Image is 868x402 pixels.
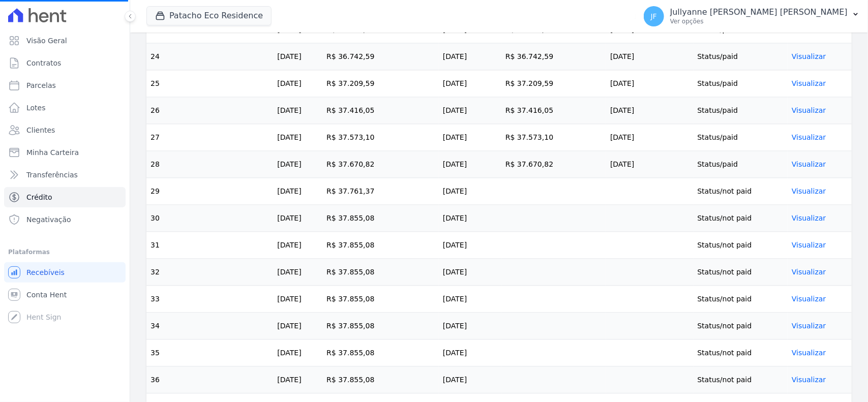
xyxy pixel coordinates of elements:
[322,286,439,313] td: R$ 37.855,08
[146,6,272,25] button: Patacho Eco Residence
[322,178,439,205] td: R$ 37.761,37
[694,339,788,366] td: Status/not paid
[146,205,273,232] td: 30
[670,17,848,25] p: Ver opções
[439,286,501,313] td: [DATE]
[146,151,273,178] td: 28
[322,313,439,339] td: R$ 37.855,08
[4,142,126,163] a: Minha Carteira
[146,259,273,286] td: 32
[4,285,126,305] a: Conta Hent
[694,70,788,97] td: Status/paid
[606,151,693,178] td: [DATE]
[439,232,501,259] td: [DATE]
[146,124,273,151] td: 27
[792,133,826,141] a: Visualizar
[322,70,439,97] td: R$ 37.209,59
[146,70,273,97] td: 25
[4,262,126,283] a: Recebíveis
[4,120,126,140] a: Clientes
[322,151,439,178] td: R$ 37.670,82
[694,313,788,339] td: Status/not paid
[792,106,826,114] a: Visualizar
[4,98,126,118] a: Lotes
[146,286,273,313] td: 33
[322,259,439,286] td: R$ 37.855,08
[439,366,501,393] td: [DATE]
[273,313,322,339] td: [DATE]
[26,58,61,68] span: Contratos
[651,13,657,20] span: JF
[273,97,322,124] td: [DATE]
[26,80,56,90] span: Parcelas
[26,192,52,202] span: Crédito
[792,268,826,276] a: Visualizar
[694,259,788,286] td: Status/not paid
[8,246,122,258] div: Plataformas
[322,43,439,70] td: R$ 36.742,59
[439,259,501,286] td: [DATE]
[26,147,79,158] span: Minha Carteira
[273,151,322,178] td: [DATE]
[439,124,501,151] td: [DATE]
[273,286,322,313] td: [DATE]
[273,43,322,70] td: [DATE]
[694,366,788,393] td: Status/not paid
[792,376,826,384] a: Visualizar
[606,97,693,124] td: [DATE]
[439,339,501,366] td: [DATE]
[439,70,501,97] td: [DATE]
[4,209,126,230] a: Negativação
[439,205,501,232] td: [DATE]
[26,36,67,46] span: Visão Geral
[606,124,693,151] td: [DATE]
[146,339,273,366] td: 35
[322,232,439,259] td: R$ 37.855,08
[146,97,273,124] td: 26
[501,43,606,70] td: R$ 36.742,59
[606,43,693,70] td: [DATE]
[792,214,826,222] a: Visualizar
[146,178,273,205] td: 29
[694,205,788,232] td: Status/not paid
[694,124,788,151] td: Status/paid
[4,75,126,96] a: Parcelas
[501,151,606,178] td: R$ 37.670,82
[273,259,322,286] td: [DATE]
[606,70,693,97] td: [DATE]
[146,43,273,70] td: 24
[26,125,55,135] span: Clientes
[26,103,46,113] span: Lotes
[146,313,273,339] td: 34
[273,178,322,205] td: [DATE]
[694,286,788,313] td: Status/not paid
[4,53,126,73] a: Contratos
[694,151,788,178] td: Status/paid
[273,205,322,232] td: [DATE]
[439,313,501,339] td: [DATE]
[322,97,439,124] td: R$ 37.416,05
[273,366,322,393] td: [DATE]
[4,30,126,51] a: Visão Geral
[4,187,126,207] a: Crédito
[273,232,322,259] td: [DATE]
[501,70,606,97] td: R$ 37.209,59
[439,178,501,205] td: [DATE]
[26,290,67,300] span: Conta Hent
[439,151,501,178] td: [DATE]
[26,170,78,180] span: Transferências
[273,70,322,97] td: [DATE]
[694,232,788,259] td: Status/not paid
[501,97,606,124] td: R$ 37.416,05
[439,97,501,124] td: [DATE]
[694,43,788,70] td: Status/paid
[4,165,126,185] a: Transferências
[792,295,826,303] a: Visualizar
[792,349,826,357] a: Visualizar
[636,2,868,30] button: JF Jullyanne [PERSON_NAME] [PERSON_NAME] Ver opções
[146,232,273,259] td: 31
[322,366,439,393] td: R$ 37.855,08
[670,7,848,17] p: Jullyanne [PERSON_NAME] [PERSON_NAME]
[792,187,826,195] a: Visualizar
[792,241,826,249] a: Visualizar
